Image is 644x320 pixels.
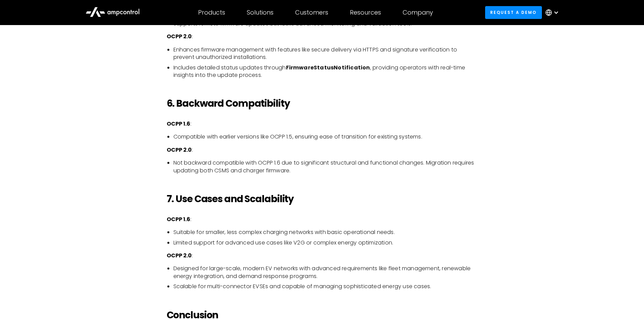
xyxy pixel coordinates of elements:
[167,216,478,223] p: :
[167,120,478,128] p: :
[295,9,328,16] div: Customers
[198,9,225,16] div: Products
[247,9,273,16] div: Solutions
[167,33,192,40] strong: OCPP 2.0
[173,283,478,290] li: Scalable for multi-connector EVSEs and capable of managing sophisticated energy use cases.
[350,9,381,16] div: Resources
[167,252,192,259] strong: OCPP 2.0
[167,192,294,206] strong: 7. Use Cases and Scalability
[173,265,478,280] li: Designed for large-scale, modern EV networks with advanced requirements like fleet management, re...
[167,120,190,128] strong: OCPP 1.6
[485,6,542,19] a: Request a demo
[173,46,478,61] li: Enhances firmware management with features like secure delivery via HTTPS and signature verificat...
[167,215,190,223] strong: OCPP 1.6
[167,252,478,259] p: :
[173,159,478,174] li: Not backward compatible with OCPP 1.6 due to significant structural and functional changes. Migra...
[167,97,290,110] strong: 6. Backward Compatibility
[173,64,478,79] li: Includes detailed status updates through , providing operators with real-time insights into the u...
[173,229,478,236] li: Suitable for smaller, less complex charging networks with basic operational needs.
[167,146,192,154] strong: OCPP 2.0
[286,64,370,71] strong: FirmwareStatusNotification
[173,133,478,141] li: Compatible with earlier versions like OCPP 1.5, ensuring ease of transition for existing systems.
[403,9,433,16] div: Company
[167,146,478,154] p: :
[167,33,478,40] p: :
[173,239,478,247] li: Limited support for advanced use cases like V2G or complex energy optimization.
